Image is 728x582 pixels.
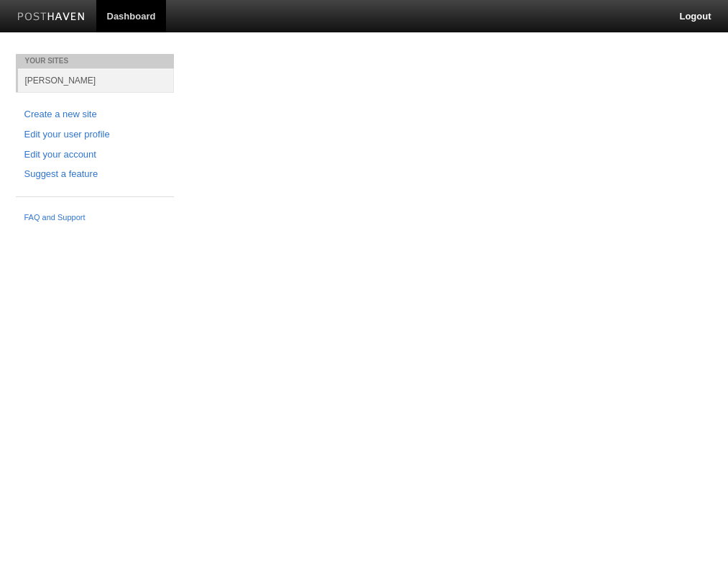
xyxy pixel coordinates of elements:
[24,127,165,142] a: Edit your user profile
[24,107,165,122] a: Create a new site
[17,12,86,23] img: Posthaven-bar
[24,212,165,224] a: FAQ and Support
[18,68,174,92] a: [PERSON_NAME]
[16,54,174,68] li: Your Sites
[24,167,165,182] a: Suggest a feature
[24,147,165,163] a: Edit your account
